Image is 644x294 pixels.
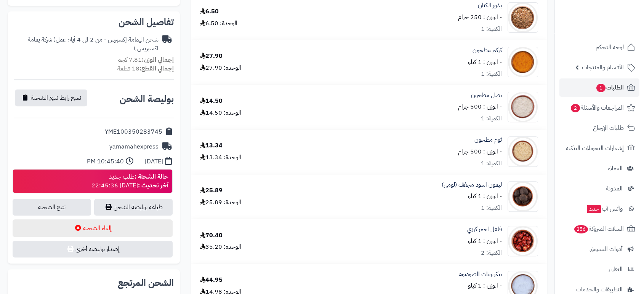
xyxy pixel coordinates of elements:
[200,97,223,105] div: 14.50
[481,204,502,213] div: الكمية: 1
[15,89,87,106] button: نسخ رابط تتبع الشحنة
[593,123,624,133] span: طلبات الإرجاع
[596,82,624,93] span: الطلبات
[592,21,637,37] img: logo-2.png
[145,157,163,166] div: [DATE]
[468,281,502,290] small: - الوزن : 1 كيلو
[14,18,174,27] h2: تفاصيل الشحن
[481,159,502,168] div: الكمية: 1
[91,173,168,190] div: طلب جديد [DATE] 22:45:36
[481,114,502,123] div: الكمية: 1
[571,104,580,112] span: 2
[478,1,502,10] a: بذور الكتان
[117,64,174,73] small: 18 قطعة
[200,243,241,251] div: الوحدة: 35.20
[200,19,237,28] div: الوحدة: 6.50
[574,224,624,234] span: السلات المتروكة
[606,183,623,194] span: المدونة
[471,91,502,100] a: بصل مطحون
[608,163,623,174] span: العملاء
[559,78,639,97] a: الطلبات1
[508,136,538,167] img: 1639897145-Garlic%20Powder-90x90.jpg
[481,249,502,257] div: الكمية: 2
[458,102,502,111] small: - الوزن : 500 جرام
[31,93,81,102] span: نسخ رابط تتبع الشحنة
[574,225,588,233] span: 256
[559,139,639,157] a: إشعارات التحويلات البنكية
[200,231,223,240] div: 70.40
[559,119,639,137] a: طلبات الإرجاع
[13,219,173,237] button: إلغاء الشحنة
[590,244,623,254] span: أدوات التسويق
[200,52,223,61] div: 27.90
[468,58,502,67] small: - الوزن : 1 كيلو
[559,179,639,198] a: المدونة
[13,241,173,257] button: إصدار بوليصة أخرى
[200,64,241,72] div: الوحدة: 27.90
[481,25,502,34] div: الكمية: 1
[566,143,624,153] span: إشعارات التحويلات البنكية
[559,260,639,278] a: التقارير
[117,55,174,64] small: 7.81 كجم
[586,203,623,214] span: وآتس آب
[200,141,223,150] div: 13.34
[467,225,502,234] a: فلفل احمر كرزي
[142,55,174,64] strong: إجمالي الوزن:
[87,157,124,166] div: 10:45:40 PM
[508,2,538,33] img: 1628249871-Flax%20Seeds-90x90.jpg
[587,205,601,213] span: جديد
[442,181,502,189] a: ليمون اسود مجفف (لومي)
[105,128,162,136] div: YME100350283745
[608,264,623,275] span: التقارير
[468,236,502,246] small: - الوزن : 1 كيلو
[200,109,241,117] div: الوحدة: 14.50
[481,70,502,78] div: الكمية: 1
[559,240,639,258] a: أدوات التسويق
[468,192,502,201] small: - الوزن : 1 كيلو
[109,142,159,151] div: yamamahexpress
[135,172,168,181] strong: حالة الشحنة :
[200,7,219,16] div: 6.50
[559,99,639,117] a: المراجعات والأسئلة2
[458,147,502,156] small: - الوزن : 500 جرام
[596,84,606,92] span: 1
[474,136,502,144] a: ثوم مطحون
[139,64,174,73] strong: إجمالي القطع:
[14,35,159,53] div: شحن اليمامة إكسبرس - من 2 الى 4 أيام عمل
[120,94,174,104] h2: بوليصة الشحن
[200,153,241,162] div: الوحدة: 13.34
[559,200,639,218] a: وآتس آبجديد
[508,226,538,256] img: 1645540799-Round%20Red%20Peppers-90x90.jpg
[508,47,538,77] img: 1639894895-Turmeric%20Powder%202-90x90.jpg
[508,181,538,212] img: 1633635488-Black%20Lime-90x90.jpg
[559,38,639,56] a: لوحة التحكم
[508,92,538,122] img: 1639897145-Onion%20Powder-90x90.jpg
[559,159,639,177] a: العملاء
[458,13,502,22] small: - الوزن : 250 جرام
[582,62,624,73] span: الأقسام والمنتجات
[570,102,624,113] span: المراجعات والأسئلة
[200,186,223,195] div: 25.89
[118,278,174,288] h2: الشحن المرتجع
[94,199,173,216] a: طباعة بوليصة الشحن
[28,35,159,53] span: ( شركة يمامة اكسبريس )
[473,46,502,55] a: كركم مطحون
[559,220,639,238] a: السلات المتروكة256
[13,199,91,216] a: تتبع الشحنة
[458,270,502,279] a: بيكربونات الصوديوم
[200,198,241,207] div: الوحدة: 25.89
[138,181,168,190] strong: آخر تحديث :
[200,276,223,284] div: 44.95
[596,42,624,53] span: لوحة التحكم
